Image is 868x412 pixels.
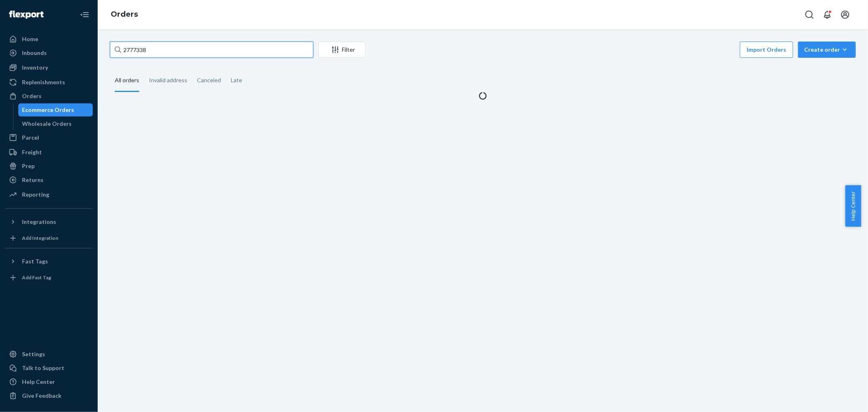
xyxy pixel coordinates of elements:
a: Add Fast Tag [5,271,93,284]
div: Add Integration [22,234,58,241]
div: Home [22,35,38,43]
div: Settings [22,350,45,358]
div: Inventory [22,64,48,72]
div: Filter [319,46,365,54]
button: Help Center [845,185,861,227]
div: Freight [22,148,42,156]
div: All orders [115,70,139,92]
a: Add Integration [5,232,93,245]
div: Invalid address [149,70,187,91]
div: Orders [22,92,42,100]
a: Orders [111,10,138,19]
button: Give Feedback [5,389,93,402]
div: Help Center [22,378,55,386]
button: Integrations [5,215,93,228]
ol: breadcrumbs [104,3,144,26]
a: Returns [5,173,93,186]
a: Inventory [5,61,93,74]
button: Filter [318,42,365,58]
div: Talk to Support [22,364,64,372]
a: Freight [5,146,93,159]
a: Prep [5,160,93,173]
button: Fast Tags [5,255,93,268]
div: Add Fast Tag [22,274,51,281]
div: Inbounds [22,49,47,57]
div: Ecommerce Orders [22,106,74,114]
div: Parcel [22,134,39,142]
div: Give Feedback [22,392,61,400]
button: Open Search Box [801,7,818,23]
div: Prep [22,162,35,170]
a: Help Center [5,375,93,388]
a: Wholesale Orders [18,117,93,130]
div: Fast Tags [22,257,48,265]
div: Replenishments [22,78,65,86]
a: Settings [5,348,93,361]
div: Late [231,70,242,91]
a: Home [5,33,93,46]
a: Ecommerce Orders [18,103,93,116]
a: Orders [5,90,93,103]
a: Inbounds [5,46,93,59]
button: Import Orders [740,42,793,58]
div: Integrations [22,218,56,226]
div: Returns [22,176,44,184]
button: Create order [798,42,856,58]
input: Search orders [110,42,313,58]
button: Close Navigation [77,7,93,23]
img: Flexport logo [9,11,44,19]
a: Replenishments [5,76,93,89]
div: Create order [804,46,850,54]
div: Canceled [197,70,221,91]
a: Reporting [5,188,93,201]
div: Reporting [22,191,49,199]
div: Wholesale Orders [22,120,72,128]
button: Open account menu [837,7,853,23]
button: Open notifications [819,7,835,23]
a: Parcel [5,131,93,144]
a: Talk to Support [5,362,93,375]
